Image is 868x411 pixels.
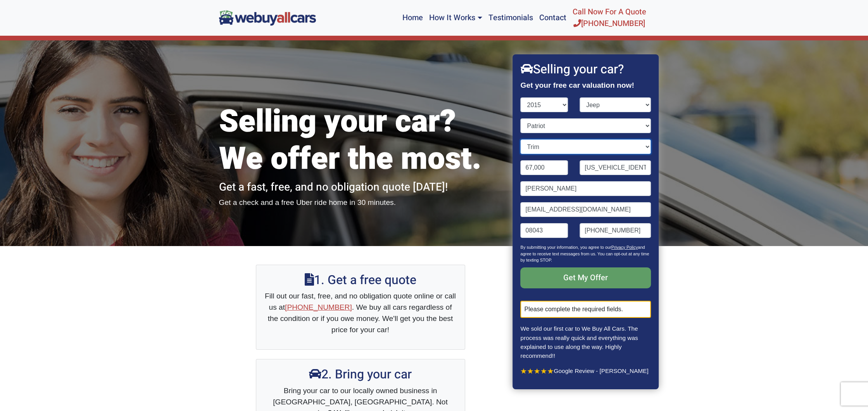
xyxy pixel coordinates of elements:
[521,181,651,196] input: Name
[569,3,649,33] a: Call Now For A Quote[PHONE_NUMBER]
[521,324,651,360] p: We sold our first car to We Buy All Cars. The process was really quick and everything was explain...
[580,223,651,238] input: Phone
[521,202,651,217] input: Email
[264,273,457,288] h2: 1. Get a free quote
[219,103,502,178] h1: Selling your car? We offer the most.
[611,245,638,250] a: Privacy Policy
[521,301,651,318] div: Please complete the required fields.
[264,367,457,382] h2: 2. Bring your car
[521,366,651,375] p: Google Review - [PERSON_NAME]
[521,62,651,77] h2: Selling your car?
[521,244,651,267] p: By submitting your information, you agree to our and agree to receive text messages from us. You ...
[285,303,352,311] a: [PHONE_NUMBER]
[521,81,634,89] strong: Get your free car valuation now!
[521,97,651,318] form: Contact form
[521,223,568,238] input: Zip code
[219,197,502,208] p: Get a check and a free Uber ride home in 30 minutes.
[219,10,316,25] img: We Buy All Cars in NJ logo
[485,3,536,33] a: Testimonials
[426,3,485,33] a: How It Works
[521,267,651,288] input: Get My Offer
[580,160,651,175] input: VIN (optional)
[399,3,426,33] a: Home
[264,291,457,335] p: Fill out our fast, free, and no obligation quote online or call us at . We buy all cars regardles...
[219,181,502,194] h2: Get a fast, free, and no obligation quote [DATE]!
[521,160,568,175] input: Mileage
[536,3,569,33] a: Contact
